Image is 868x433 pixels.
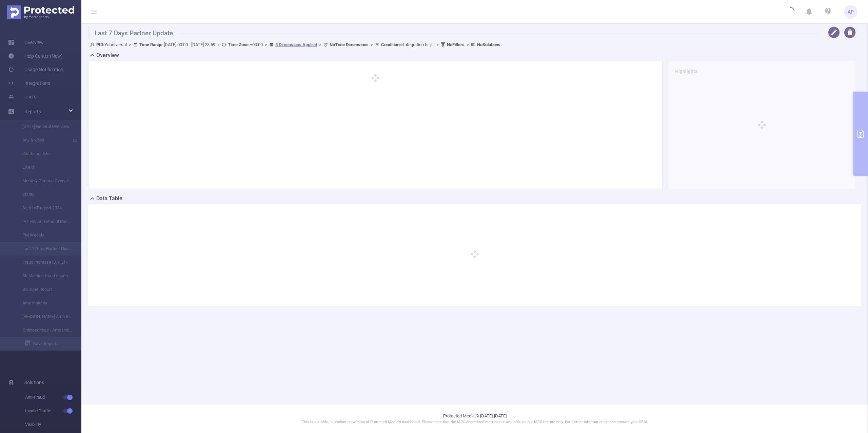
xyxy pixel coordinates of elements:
span: > [215,42,222,47]
span: > [465,42,471,47]
b: No Solutions [477,42,500,47]
img: Protected Media [7,5,74,19]
b: Time Range: [139,42,164,47]
footer: Protected Media © [DATE]-[DATE] [81,404,868,433]
b: Conditions : [381,42,403,47]
b: No Time Dimensions [330,42,369,47]
span: Invalid Traffic [25,404,81,418]
a: Users [8,90,36,103]
a: Help Center (New) [8,49,63,63]
a: Usage Notification [8,63,63,76]
span: Youniversal [DATE] 00:00 - [DATE] 23:59 +00:00 [90,42,500,47]
h2: Data Table [96,194,122,203]
span: > [263,42,269,47]
h1: Last 7 Days Partner Update [88,26,818,40]
span: Anti-Fraud [25,391,81,404]
span: Solutions [24,376,44,389]
span: Integration Is 'js' [381,42,434,47]
span: > [127,42,133,47]
p: This is a stable, in production version of Protected Media's dashboard. Please note that the MRC ... [98,419,851,425]
h2: Overview [96,51,119,59]
span: > [317,42,323,47]
i: icon: user [90,42,96,47]
a: Reports [24,105,41,118]
i: icon: loading [786,7,794,17]
b: PID: [96,42,104,47]
a: Overview [8,36,44,49]
span: > [434,42,441,47]
u: 5 Dimensions Applied [275,42,317,47]
a: Integrations [8,76,50,90]
b: No Filters [447,42,465,47]
span: AP [848,5,854,19]
span: Visibility [25,418,81,431]
span: > [369,42,375,47]
span: Reports [24,109,41,114]
b: Time Zone: [228,42,250,47]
